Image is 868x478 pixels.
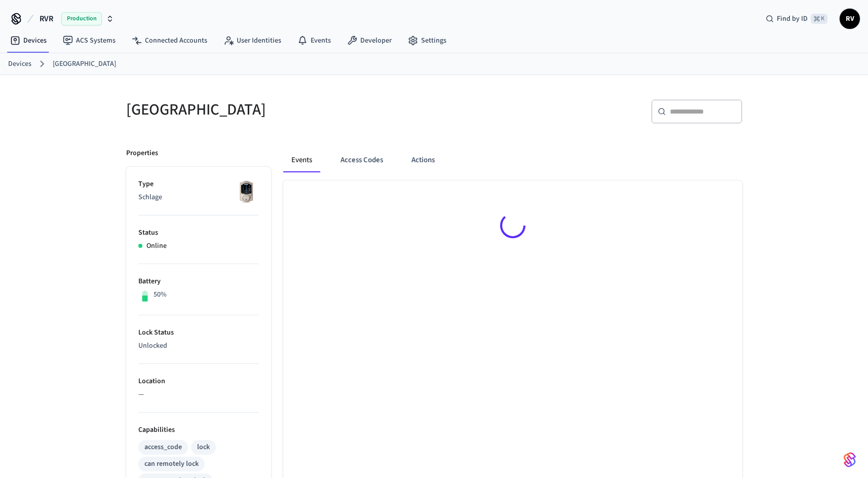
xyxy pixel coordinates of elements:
div: Find by ID⌘ K [758,10,836,28]
a: [GEOGRAPHIC_DATA] [53,59,116,69]
button: Access Codes [332,148,391,172]
p: Type [138,179,259,190]
div: ant example [283,148,742,172]
button: Events [283,148,320,172]
span: RVR [40,13,53,25]
p: Properties [126,148,158,159]
div: can remotely lock [144,459,199,469]
p: Unlocked [138,341,259,351]
span: Production [61,12,102,25]
p: Battery [138,276,259,287]
button: RV [840,9,860,29]
p: Online [146,241,167,251]
a: User Identities [215,31,289,50]
span: Find by ID [777,14,808,24]
a: Events [289,31,339,50]
button: Actions [403,148,443,172]
span: RV [841,10,859,28]
img: SeamLogoGradient.69752ec5.svg [844,452,856,468]
a: Developer [339,31,400,50]
a: ACS Systems [55,31,124,50]
div: lock [197,442,210,453]
p: Status [138,228,259,238]
div: access_code [144,442,182,453]
span: ⌘ K [811,14,827,24]
a: Devices [8,59,31,69]
a: Connected Accounts [124,31,215,50]
a: Devices [2,31,55,50]
img: Schlage Sense Smart Deadbolt with Camelot Trim, Front [234,179,259,204]
p: Lock Status [138,327,259,338]
a: Settings [400,31,455,50]
p: Location [138,376,259,387]
p: Schlage [138,192,259,203]
p: Capabilities [138,425,259,435]
p: 50% [154,289,167,300]
h5: [GEOGRAPHIC_DATA] [126,99,428,120]
p: — [138,389,259,400]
